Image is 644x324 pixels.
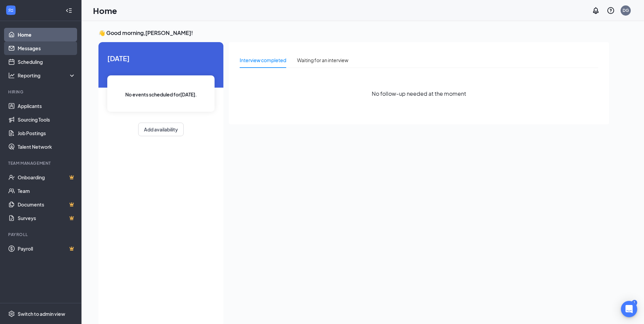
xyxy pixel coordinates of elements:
[240,56,286,64] div: Interview completed
[18,211,76,225] a: SurveysCrown
[18,99,76,113] a: Applicants
[372,89,466,98] span: No follow-up needed at the moment
[98,29,609,37] h3: 👋 Good morning, [PERSON_NAME] !
[18,55,76,69] a: Scheduling
[18,72,76,79] div: Reporting
[18,310,65,317] div: Switch to admin view
[18,184,76,198] a: Team
[66,7,72,14] svg: Collapse
[632,300,637,306] div: 1
[607,6,615,15] svg: QuestionInfo
[8,232,74,237] div: Payroll
[18,140,76,154] a: Talent Network
[18,170,76,184] a: OnboardingCrown
[592,6,600,15] svg: Notifications
[18,126,76,140] a: Job Postings
[621,301,637,317] div: Open Intercom Messenger
[297,56,348,64] div: Waiting for an interview
[18,41,76,55] a: Messages
[8,160,74,166] div: Team Management
[18,28,76,41] a: Home
[18,198,76,211] a: DocumentsCrown
[107,53,215,64] span: [DATE]
[7,7,14,14] svg: WorkstreamLogo
[93,5,117,16] h1: Home
[8,89,74,95] div: Hiring
[125,91,197,98] span: No events scheduled for [DATE] .
[18,113,76,126] a: Sourcing Tools
[8,72,15,79] svg: Analysis
[8,310,15,317] svg: Settings
[138,123,184,136] button: Add availability
[18,242,76,255] a: PayrollCrown
[623,7,629,13] div: DG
